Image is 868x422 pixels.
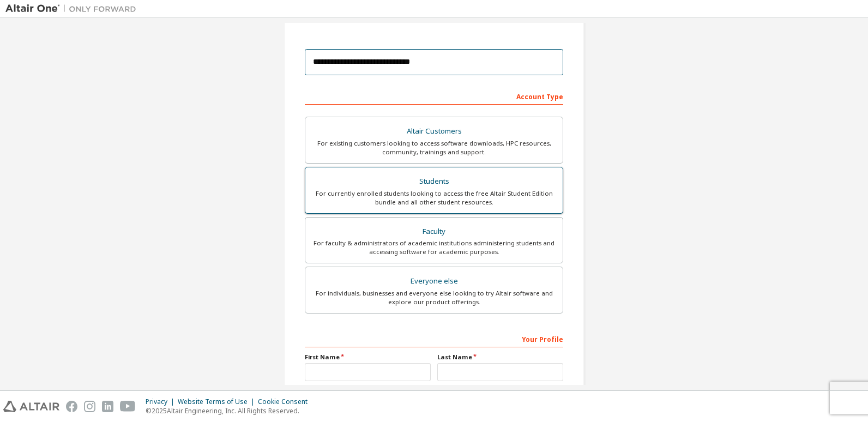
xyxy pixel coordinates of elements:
[312,224,556,239] div: Faculty
[102,401,113,412] img: linkedin.svg
[305,330,563,347] div: Your Profile
[5,3,142,14] img: Altair One
[312,289,556,306] div: For individuals, businesses and everyone else looking to try Altair software and explore our prod...
[84,401,95,412] img: instagram.svg
[120,401,136,412] img: youtube.svg
[3,401,59,412] img: altair_logo.svg
[312,124,556,139] div: Altair Customers
[437,353,563,361] label: Last Name
[312,189,556,207] div: For currently enrolled students looking to access the free Altair Student Edition bundle and all ...
[312,239,556,256] div: For faculty & administrators of academic institutions administering students and accessing softwa...
[66,401,77,412] img: facebook.svg
[258,397,314,406] div: Cookie Consent
[178,397,258,406] div: Website Terms of Use
[305,353,431,361] label: First Name
[312,274,556,289] div: Everyone else
[312,174,556,189] div: Students
[146,406,314,415] p: © 2025 Altair Engineering, Inc. All Rights Reserved.
[312,139,556,156] div: For existing customers looking to access software downloads, HPC resources, community, trainings ...
[305,87,563,105] div: Account Type
[146,397,178,406] div: Privacy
